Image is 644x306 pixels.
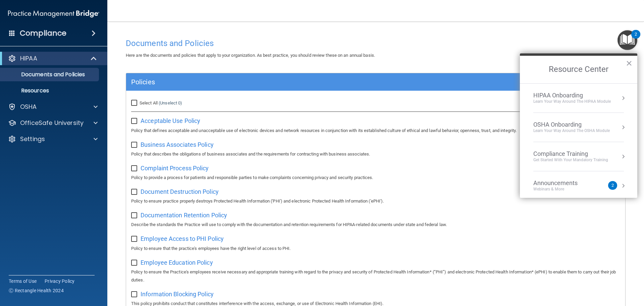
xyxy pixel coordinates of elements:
[520,56,637,83] h2: Resource Center
[131,268,620,284] p: Policy to ensure the Practice's employees receive necessary and appropriate training with regard ...
[20,119,84,127] p: OfficeSafe University
[8,7,99,20] img: PMB logo
[533,157,608,163] div: Get Started with your mandatory training
[131,174,620,182] p: Policy to provide a process for patients and responsible parties to make complaints concerning pr...
[141,291,214,298] span: Information Blocking Policy
[131,150,620,158] p: Policy that describes the obligations of business associates and the requirements for contracting...
[131,100,139,106] input: Select All (Unselect 0)
[533,99,611,104] div: Learn Your Way around the HIPAA module
[626,58,632,69] button: Close
[159,100,182,105] a: (Unselect 0)
[131,245,620,253] p: Policy to ensure that the practice's employees have the right level of access to PHI.
[126,53,375,58] span: Here are the documents and policies that apply to your organization. As best practice, you should...
[533,186,591,192] div: Webinars & More
[131,197,620,205] p: Policy to ensure practice properly destroys Protected Health Information ('PHI') and electronic P...
[131,77,620,87] a: Policies
[8,54,97,62] a: HIPAA
[520,53,637,198] div: Resource Center
[4,71,96,78] p: Documents and Policies
[141,259,213,266] span: Employee Education Policy
[45,278,75,285] a: Privacy Policy
[20,103,37,111] p: OSHA
[635,34,637,43] div: 2
[141,117,200,124] span: Acceptable Use Policy
[8,103,98,111] a: OSHA
[533,121,610,128] div: OSHA Onboarding
[131,221,620,229] p: Describe the standards the Practice will use to comply with the documentation and retention requi...
[20,54,37,62] p: HIPAA
[141,141,214,148] span: Business Associates Policy
[9,287,64,294] span: Ⓒ Rectangle Health 2024
[141,212,227,219] span: Documentation Retention Policy
[141,165,209,172] span: Complaint Process Policy
[131,127,620,135] p: Policy that defines acceptable and unacceptable use of electronic devices and network resources i...
[528,258,636,285] iframe: Drift Widget Chat Controller
[533,150,608,158] div: Compliance Training
[141,188,219,195] span: Document Destruction Policy
[20,135,45,143] p: Settings
[8,119,98,127] a: OfficeSafe University
[533,128,610,134] div: Learn your way around the OSHA module
[4,87,96,94] p: Resources
[20,29,66,38] h4: Compliance
[141,235,224,242] span: Employee Access to PHI Policy
[533,92,611,99] div: HIPAA Onboarding
[126,39,626,48] h4: Documents and Policies
[618,30,637,50] button: Open Resource Center, 2 new notifications
[131,78,495,86] h5: Policies
[533,179,591,187] div: Announcements
[9,278,37,285] a: Terms of Use
[140,100,158,105] span: Select All
[8,135,98,143] a: Settings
